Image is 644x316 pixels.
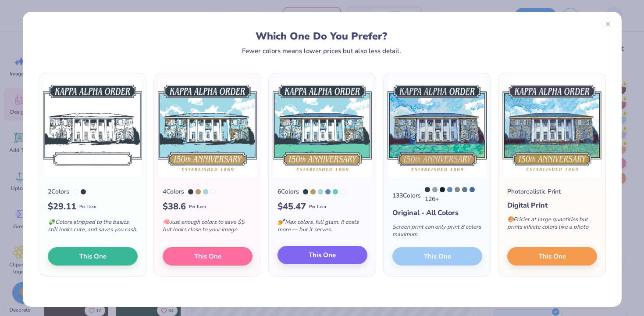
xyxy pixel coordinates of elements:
span: 🎨 [507,215,514,223]
div: 432 C [425,187,430,192]
div: 635 C [318,189,323,194]
div: Pricier at large quantities but prints infinite colors like a photo [507,211,597,240]
div: 2 Colors [48,187,69,196]
div: 338 C [333,189,338,194]
span: Per Item [309,204,326,210]
img: 6 color option [272,78,372,178]
div: Which One Do You Prefer? [46,30,597,42]
span: 🧠 [163,218,170,226]
div: 7683 C [470,187,475,192]
span: This One [538,251,566,262]
img: 133 color option [387,78,487,178]
img: Photorealistic preview [502,78,602,178]
button: This One [48,247,138,266]
div: Screen print can only print 8 colors maximum. [392,218,482,247]
span: $ 45.47 [278,200,306,213]
button: This One [163,247,253,266]
span: This One [79,251,106,262]
div: White [73,189,78,194]
div: 432 C [81,189,86,194]
span: $ 38.6 [163,200,186,213]
div: White [340,189,345,194]
button: This One [278,246,367,264]
span: Per Item [79,204,96,210]
div: Original - All Colors [392,208,482,218]
div: Photorealistic Print [507,187,561,196]
div: 133 Colors [392,191,421,200]
div: 5415 C [462,187,467,192]
div: 4 Colors [163,187,184,196]
div: Digital Print [507,200,597,211]
img: 4 color option [157,78,257,178]
span: 💅 [278,218,285,226]
div: 532 C [440,187,445,192]
span: $ 29.11 [48,200,76,213]
div: 7454 C [447,187,452,192]
div: Just enough colors to save $$ but looks close to your image. [163,213,253,242]
div: 7562 C [310,189,316,194]
div: White [210,189,216,194]
div: Max colors, full glam. It costs more — but it serves. [278,213,367,242]
div: 635 C [203,189,208,194]
span: This One [309,250,336,260]
span: This One [194,251,221,262]
div: 7562 C [196,189,201,194]
div: 646 C [325,189,331,194]
div: 432 C [188,189,193,194]
button: This One [507,247,597,266]
div: Fewer colors means lower prices but also less detail. [242,47,401,54]
div: 7543 C [432,187,438,192]
div: 432 C [303,189,308,194]
div: Colors stripped to the basics, still looks cute, and saves you cash. [48,213,138,242]
div: 6 Colors [278,187,299,196]
div: 877 C [455,187,460,192]
div: 126 + [425,187,482,204]
span: 💸 [48,218,55,226]
span: Per Item [189,204,206,210]
img: 2 color option [43,78,142,178]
